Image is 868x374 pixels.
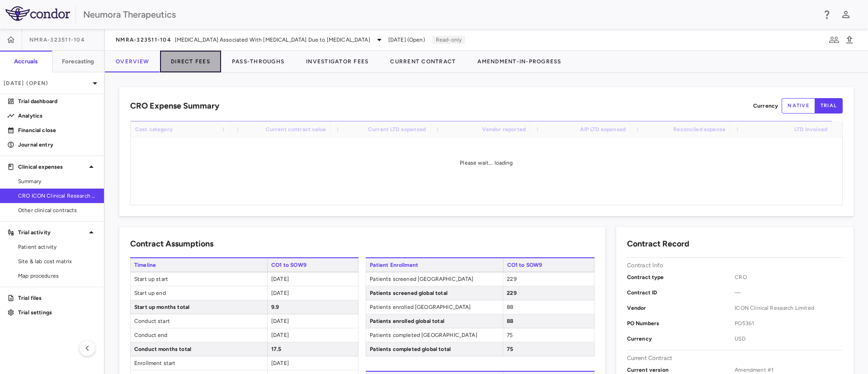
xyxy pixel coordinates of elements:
[507,290,516,296] span: 229
[160,51,221,72] button: Direct Fees
[130,100,219,112] h6: CRO Expense Summary
[18,228,86,237] p: Trial activity
[29,36,85,43] span: NMRA-323511-104
[507,332,513,338] span: 75
[18,163,86,171] p: Clinical expenses
[627,273,735,281] p: Contract type
[4,79,90,87] p: [DATE] (Open)
[18,126,97,134] p: Financial close
[18,257,97,265] span: Site & lab cost matrix
[627,261,664,270] p: Contract Info
[5,6,70,21] img: logo-full-SnFGN8VE.png
[366,342,503,356] span: Patients completed global total
[18,112,97,120] p: Analytics
[131,300,267,314] span: Start up months total
[735,319,843,327] span: PO5361
[271,304,279,310] span: 9.9
[366,286,503,300] span: Patients screened global total
[175,36,370,44] span: [MEDICAL_DATA] Associated With [MEDICAL_DATA] Due to [MEDICAL_DATA]
[507,318,513,324] span: 88
[295,51,379,72] button: Investigator Fees
[18,272,97,280] span: Map procedures
[627,319,735,327] p: PO Numbers
[131,272,267,286] span: Start up start
[131,286,267,300] span: Start up end
[753,102,778,110] p: Currency
[18,308,97,317] p: Trial settings
[366,328,503,342] span: Patients completed [GEOGRAPHIC_DATA]
[627,289,735,297] p: Contract ID
[507,346,513,352] span: 75
[131,328,267,342] span: Conduct end
[130,258,267,272] span: Timeline
[18,192,97,200] span: CRO ICON Clinical Research Limited
[366,300,503,314] span: Patients enrolled [GEOGRAPHIC_DATA]
[18,243,97,251] span: Patient activity
[503,258,594,272] span: CO1 to SOW9
[18,206,97,214] span: Other clinical contracts
[116,36,171,43] span: NMRA-323511-104
[735,366,843,374] span: Amendment #1
[388,36,425,44] span: [DATE] (Open)
[221,51,295,72] button: Pass-Throughs
[18,294,97,302] p: Trial files
[735,273,843,281] span: CRO
[131,342,267,356] span: Conduct months total
[627,354,672,362] p: Current Contract
[271,360,289,366] span: [DATE]
[271,346,282,352] span: 17.5
[735,335,843,343] span: USD
[18,97,97,105] p: Trial dashboard
[18,141,97,149] p: Journal entry
[267,258,359,272] span: CO1 to SOW9
[460,160,513,166] span: Please wait... loading
[14,57,38,66] h6: Accruals
[130,238,213,250] h6: Contract Assumptions
[271,290,289,296] span: [DATE]
[782,98,815,114] button: native
[366,258,503,272] span: Patient Enrollment
[271,318,289,324] span: [DATE]
[379,51,467,72] button: Current Contract
[815,98,843,114] button: trial
[627,335,735,343] p: Currency
[507,276,516,282] span: 229
[62,57,94,66] h6: Forecasting
[271,276,289,282] span: [DATE]
[271,332,289,338] span: [DATE]
[627,366,735,374] p: Current version
[735,289,843,297] span: —
[105,51,160,72] button: Overview
[366,272,503,286] span: Patients screened [GEOGRAPHIC_DATA]
[131,356,267,370] span: Enrollment start
[507,304,513,310] span: 88
[467,51,572,72] button: Amendment-In-Progress
[366,314,503,328] span: Patients enrolled global total
[735,304,843,312] span: ICON Clinical Research Limited
[432,36,465,44] p: Read-only
[83,8,816,21] div: Neumora Therapeutics
[18,177,97,185] span: Summary
[627,238,689,250] h6: Contract Record
[627,304,735,312] p: Vendor
[131,314,267,328] span: Conduct start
